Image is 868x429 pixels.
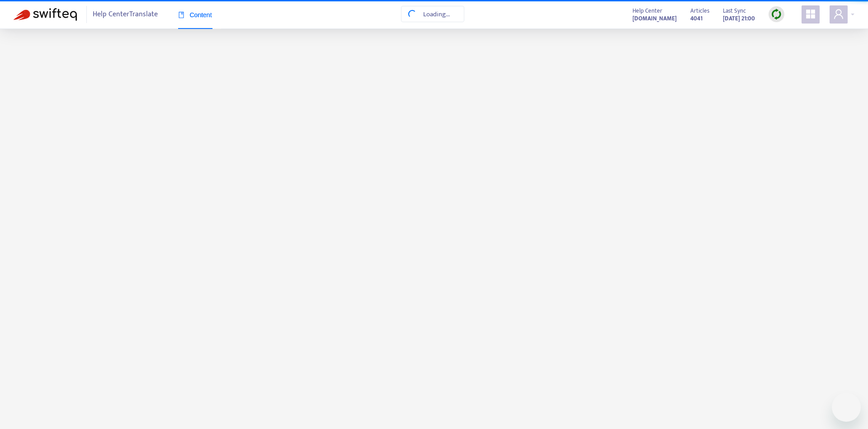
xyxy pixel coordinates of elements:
a: [DOMAIN_NAME] [632,13,677,24]
span: appstore [805,9,816,19]
span: user [833,9,844,19]
img: sync.dc5367851b00ba804db3.png [771,9,782,20]
strong: [DATE] 21:00 [723,14,755,24]
iframe: Button to launch messaging window [832,393,861,422]
span: Content [178,11,212,19]
span: Help Center Translate [93,6,158,23]
span: Articles [690,6,709,16]
span: book [178,12,184,18]
span: Help Center [632,6,662,16]
span: Last Sync [723,6,746,16]
img: Swifteq [14,8,77,21]
strong: 4041 [690,14,703,24]
strong: [DOMAIN_NAME] [632,14,677,24]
